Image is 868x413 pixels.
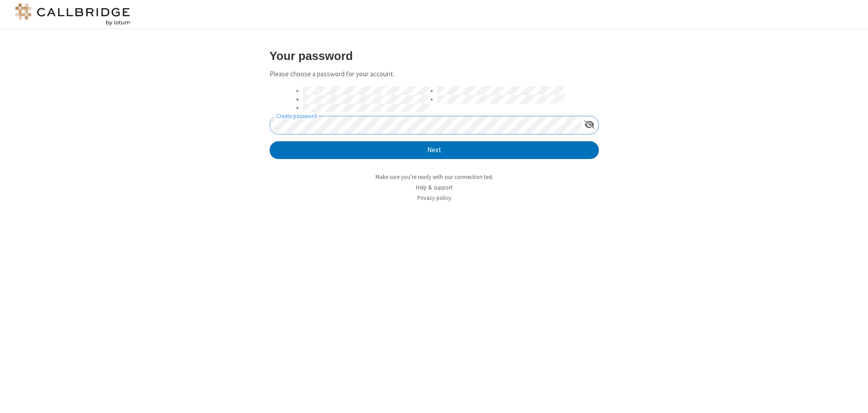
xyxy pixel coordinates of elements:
a: Help & support [416,184,453,191]
a: Privacy policy [417,194,451,202]
a: Make sure you're ready with our connection test [375,173,493,181]
img: logo@2x.png [14,4,132,25]
div: Show password [581,116,598,133]
p: Please choose a password for your account. [270,69,599,80]
button: Next [270,141,599,159]
input: Create password [270,116,581,134]
h3: Your password [270,50,599,62]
